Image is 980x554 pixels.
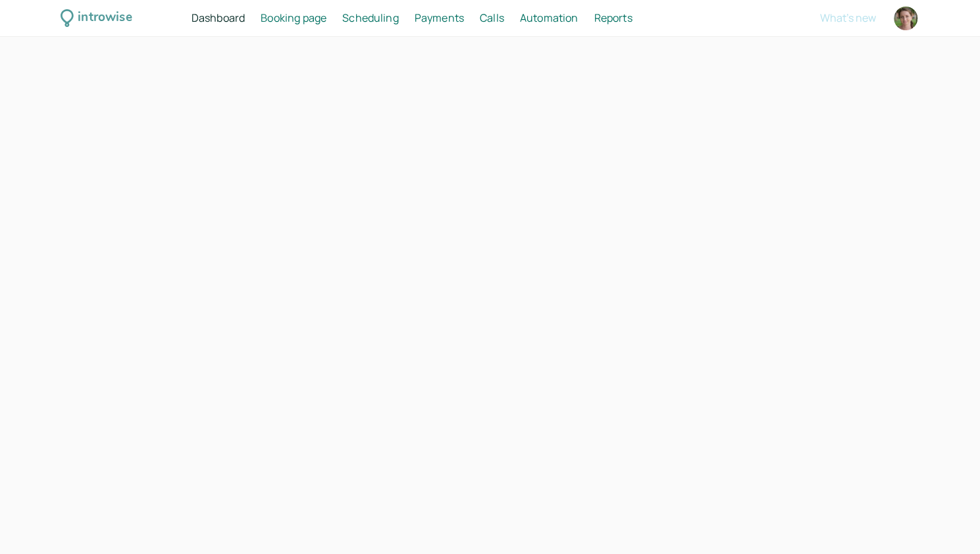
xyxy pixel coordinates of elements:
span: Calls [480,11,504,25]
a: Reports [594,10,632,27]
span: Reports [594,11,632,25]
span: Automation [520,11,579,25]
a: Payments [415,10,464,27]
a: Automation [520,10,579,27]
a: introwise [61,8,132,28]
a: Scheduling [342,10,399,27]
a: Account [892,5,919,32]
a: Calls [480,10,504,27]
span: Dashboard [192,11,245,25]
span: What's new [820,11,876,25]
div: introwise [78,8,132,28]
a: Dashboard [192,10,245,27]
button: What's new [820,12,876,24]
span: Booking page [261,11,326,25]
span: Scheduling [342,11,399,25]
span: Payments [415,11,464,25]
iframe: Chat Widget [914,491,980,554]
a: Booking page [261,10,326,27]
